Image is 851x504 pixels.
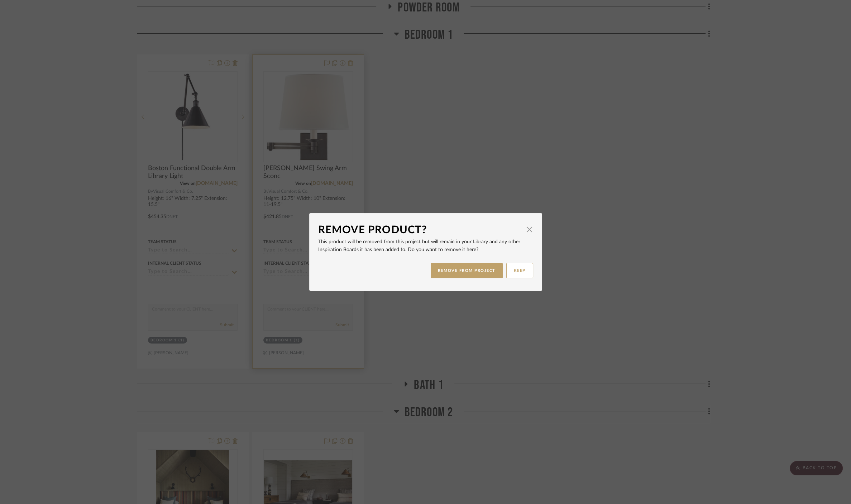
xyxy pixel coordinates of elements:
dialog-header: Remove Product? [318,222,533,238]
p: This product will be removed from this project but will remain in your Library and any other Insp... [318,238,533,254]
button: Close [522,222,537,236]
div: Remove Product? [318,222,522,238]
button: KEEP [506,263,533,278]
button: REMOVE FROM PROJECT [431,263,503,278]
